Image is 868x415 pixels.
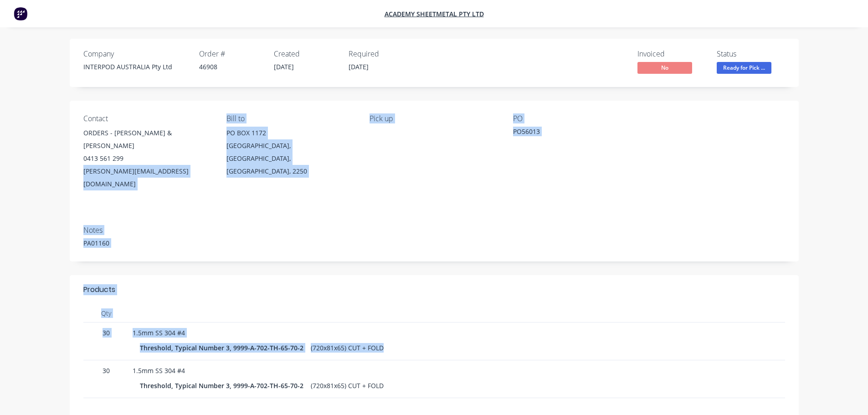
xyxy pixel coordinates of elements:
[83,238,785,248] div: PA01160
[83,165,212,190] div: [PERSON_NAME][EMAIL_ADDRESS][DOMAIN_NAME]
[83,127,212,152] div: ORDERS - [PERSON_NAME] & [PERSON_NAME]
[274,62,294,71] span: [DATE]
[717,62,771,73] span: Ready for Pick ...
[513,114,642,123] div: PO
[140,341,307,354] div: Threshold, Typical Number 3, 9999-A-702-TH-65-70-2
[226,114,355,123] div: Bill to
[83,284,115,295] div: Products
[385,10,484,18] a: Academy Sheetmetal Pty Ltd
[274,50,338,58] div: Created
[83,127,212,190] div: ORDERS - [PERSON_NAME] & [PERSON_NAME]0413 561 299[PERSON_NAME][EMAIL_ADDRESS][DOMAIN_NAME]
[83,226,785,235] div: Notes
[133,328,185,337] span: 1.5mm SS 304 #4
[133,366,185,375] span: 1.5mm SS 304 #4
[637,62,692,73] span: No
[83,152,212,165] div: 0413 561 299
[140,379,307,392] div: Threshold, Typical Number 3, 9999-A-702-TH-65-70-2
[199,50,263,58] div: Order #
[83,50,188,58] div: Company
[637,50,706,58] div: Invoiced
[226,139,355,178] div: [GEOGRAPHIC_DATA], [GEOGRAPHIC_DATA], [GEOGRAPHIC_DATA], 2250
[14,7,27,20] img: Factory
[370,114,498,123] div: Pick up
[83,114,212,123] div: Contact
[717,50,785,58] div: Status
[87,328,125,338] span: 30
[307,341,387,354] div: (720x81x65) CUT + FOLD
[349,62,369,71] span: [DATE]
[226,127,355,139] div: PO BOX 1172
[349,50,412,58] div: Required
[199,62,263,72] div: 46908
[83,62,188,72] div: INTERPOD AUSTRALIA Pty Ltd
[513,127,627,139] div: PO56013
[307,379,387,392] div: (720x81x65) CUT + FOLD
[87,366,125,375] span: 30
[226,127,355,178] div: PO BOX 1172[GEOGRAPHIC_DATA], [GEOGRAPHIC_DATA], [GEOGRAPHIC_DATA], 2250
[83,304,129,323] div: Qty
